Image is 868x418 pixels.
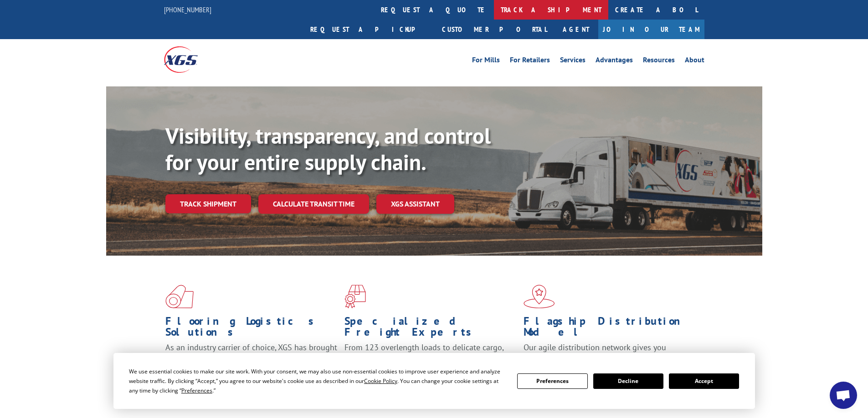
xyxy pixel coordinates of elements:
[165,121,491,176] b: Visibility, transparency, and control for your entire supply chain.
[524,285,555,308] img: xgs-icon-flagship-distribution-model-red
[524,316,696,342] h1: Flagship Distribution Model
[113,353,755,409] div: Cookie Consent Prompt
[165,342,337,374] span: As an industry carrier of choice, XGS has brought innovation and dedication to flooring logistics...
[669,373,739,389] button: Accept
[435,20,554,39] a: Customer Portal
[344,285,366,308] img: xgs-icon-focused-on-flooring-red
[165,285,194,308] img: xgs-icon-total-supply-chain-intelligence-red
[303,20,435,39] a: Request a pickup
[376,194,454,214] a: XGS ASSISTANT
[364,377,397,385] span: Cookie Policy
[593,373,663,389] button: Decline
[258,194,369,214] a: Calculate transit time
[596,56,633,66] a: Advantages
[685,56,704,66] a: About
[181,387,212,394] span: Preferences
[164,5,211,14] a: [PHONE_NUMBER]
[472,56,500,66] a: For Mills
[165,316,338,342] h1: Flooring Logistics Solutions
[643,56,675,66] a: Resources
[344,342,517,383] p: From 123 overlength loads to delicate cargo, our experienced staff knows the best way to move you...
[560,56,586,66] a: Services
[165,194,251,213] a: Track shipment
[129,367,506,395] div: We use essential cookies to make our site work. With your consent, we may also use non-essential ...
[554,20,598,39] a: Agent
[517,373,587,389] button: Preferences
[524,342,691,363] span: Our agile distribution network gives you nationwide inventory management on demand.
[510,56,550,66] a: For Retailers
[830,382,857,409] a: Open chat
[344,316,517,342] h1: Specialized Freight Experts
[598,20,704,39] a: Join Our Team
